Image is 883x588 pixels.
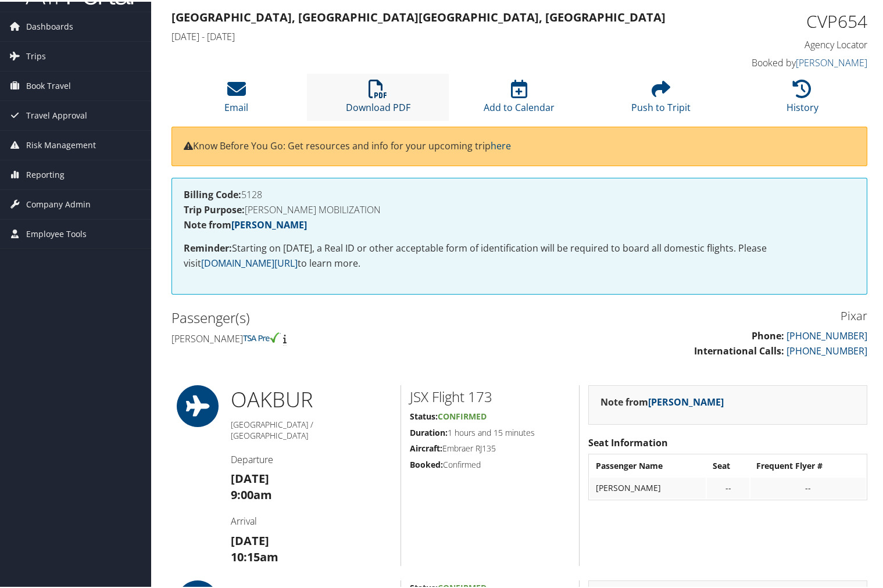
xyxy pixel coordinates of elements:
[706,8,867,32] h1: CVP654
[706,55,867,67] h4: Booked by
[231,217,307,230] a: [PERSON_NAME]
[787,328,867,340] a: [PHONE_NUMBER]
[410,385,570,405] h2: JSX Flight 173
[752,328,784,340] strong: Phone:
[184,240,232,253] strong: Reminder:
[26,129,96,158] span: Risk Management
[694,343,784,356] strong: International Calls:
[243,331,281,341] img: tsa-precheck.png
[231,383,392,413] h1: OAK BUR
[484,84,555,112] a: Add to Calendar
[410,457,570,469] h5: Confirmed
[590,454,706,475] th: Passenger Name
[26,188,91,217] span: Company Admin
[600,394,724,407] strong: Note from
[171,306,511,326] h2: Passenger(s)
[346,84,410,112] a: Download PDF
[410,441,570,453] h5: Embraer RJ135
[26,218,87,247] span: Employee Tools
[26,40,46,69] span: Trips
[26,70,71,99] span: Book Travel
[231,417,392,440] h5: [GEOGRAPHIC_DATA] / [GEOGRAPHIC_DATA]
[184,217,307,230] strong: Note from
[231,485,272,501] strong: 9:00am
[184,137,855,152] p: Know Before You Go: Get resources and info for your upcoming trip
[26,99,87,128] span: Travel Approval
[588,435,668,447] strong: Seat Information
[231,531,269,547] strong: [DATE]
[26,159,65,188] span: Reporting
[171,8,666,23] strong: [GEOGRAPHIC_DATA], [GEOGRAPHIC_DATA] [GEOGRAPHIC_DATA], [GEOGRAPHIC_DATA]
[787,84,818,112] a: History
[410,441,442,452] strong: Aircraft:
[631,84,691,112] a: Push to Tripit
[171,28,689,41] h4: [DATE] - [DATE]
[787,343,867,356] a: [PHONE_NUMBER]
[184,202,245,214] strong: Trip Purpose:
[184,187,241,199] strong: Billing Code:
[706,37,867,49] h4: Agency Locator
[184,188,855,198] h4: 5128
[648,394,724,407] a: [PERSON_NAME]
[231,451,392,464] h4: Departure
[184,203,855,213] h4: [PERSON_NAME] MOBILIZATION
[231,547,278,563] strong: 10:15am
[707,454,750,475] th: Seat
[171,331,511,343] h4: [PERSON_NAME]
[713,481,744,492] div: --
[201,255,298,268] a: [DOMAIN_NAME][URL]
[438,409,487,420] span: Confirmed
[491,138,511,150] a: here
[26,10,73,40] span: Dashboards
[410,425,570,437] h5: 1 hours and 15 minutes
[528,306,868,322] h3: Pixar
[224,84,248,112] a: Email
[410,457,443,468] strong: Booked:
[750,454,866,475] th: Frequent Flyer #
[756,481,860,492] div: --
[796,55,867,67] a: [PERSON_NAME]
[231,513,392,526] h4: Arrival
[184,239,855,269] p: Starting on [DATE], a Real ID or other acceptable form of identification will be required to boar...
[410,409,438,420] strong: Status:
[590,476,706,497] td: [PERSON_NAME]
[410,425,448,436] strong: Duration:
[231,469,269,485] strong: [DATE]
